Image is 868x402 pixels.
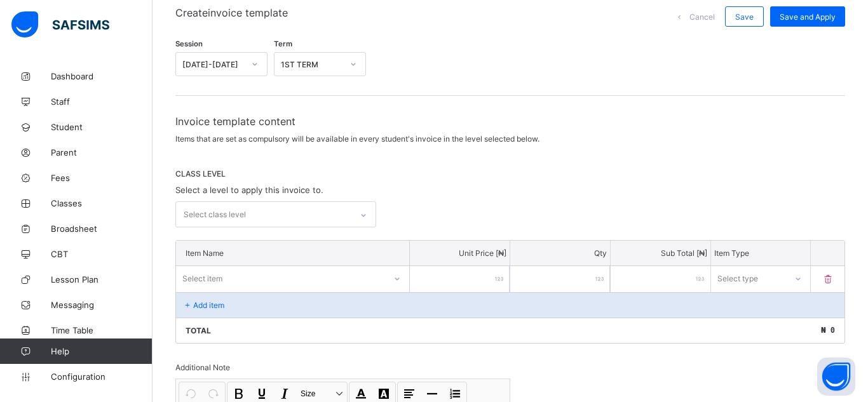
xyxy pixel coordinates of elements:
[281,60,342,69] div: 1ST TERM
[182,60,244,69] div: [DATE]-[DATE]
[821,326,835,335] span: ₦ 0
[175,169,845,178] span: CLASS LEVEL
[175,363,230,372] span: Additional Note
[780,12,836,22] span: Save and Apply
[689,12,715,22] span: Cancel
[182,266,222,290] div: Select item
[714,248,808,258] p: Item Type
[51,97,153,107] span: Staff
[817,358,855,396] button: Open asap
[175,185,323,195] span: Select a level to apply this invoice to.
[184,203,246,227] div: Select class level
[413,248,506,258] p: Unit Price [ ₦ ]
[51,173,153,183] span: Fees
[186,326,211,335] p: Total
[51,198,153,208] span: Classes
[51,224,153,234] span: Broadsheet
[175,39,203,48] span: Session
[175,115,845,128] span: Invoice template content
[51,300,153,310] span: Messaging
[51,372,152,382] span: Configuration
[51,346,152,356] span: Help
[717,266,758,290] div: Select type
[51,71,153,81] span: Dashboard
[614,248,707,258] p: Sub Total [ ₦ ]
[513,248,607,258] p: Qty
[735,12,754,22] span: Save
[175,6,288,27] span: Create invoice template
[193,300,224,310] p: Add item
[11,11,109,38] img: safsims
[274,39,292,48] span: Term
[51,325,153,335] span: Time Table
[186,248,400,258] p: Item Name
[51,249,153,259] span: CBT
[175,134,539,144] span: Items that are set as compulsory will be available in every student's invoice in the level select...
[51,274,153,285] span: Lesson Plan
[51,122,153,132] span: Student
[51,147,153,157] span: Parent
